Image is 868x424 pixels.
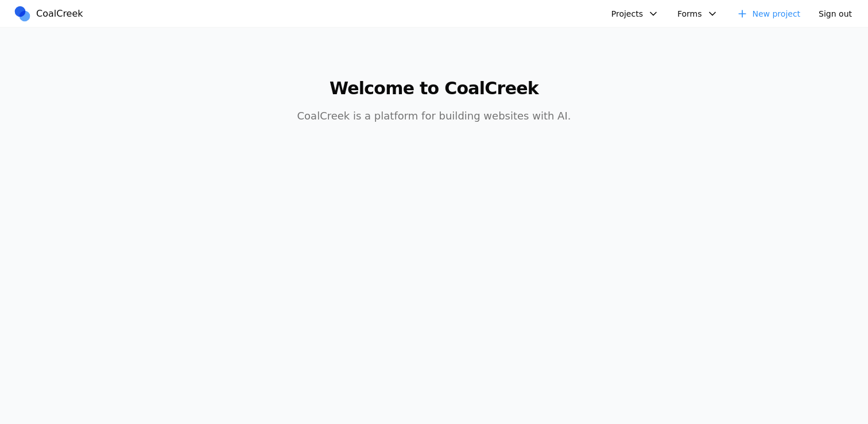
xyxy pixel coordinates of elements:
[13,5,88,22] a: CoalCreek
[214,108,654,124] p: CoalCreek is a platform for building websites with AI.
[812,5,859,22] button: Sign out
[730,5,808,22] a: New project
[671,5,725,22] button: Forms
[604,5,666,22] button: Projects
[36,7,83,21] span: CoalCreek
[214,78,654,99] h1: Welcome to CoalCreek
